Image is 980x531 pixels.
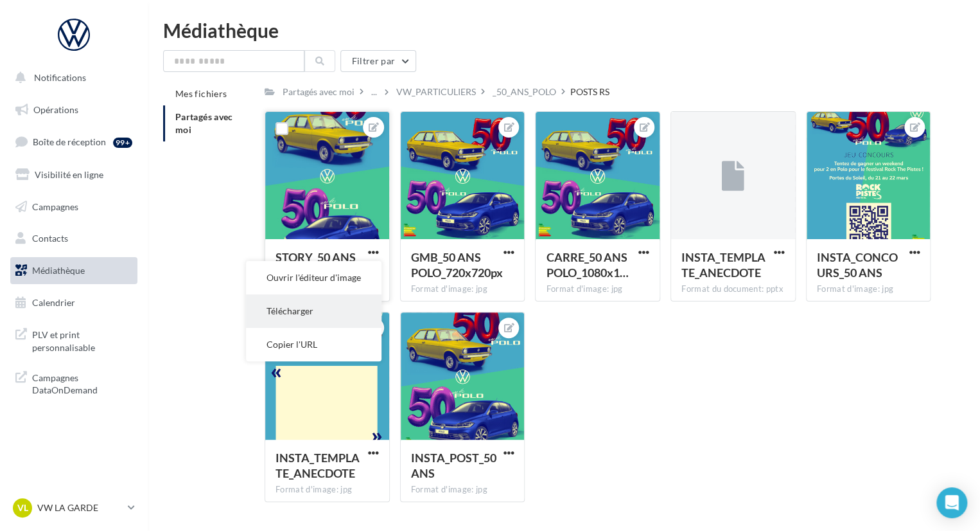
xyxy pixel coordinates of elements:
[396,85,476,98] div: VW_PARTICULIERS
[8,289,140,316] a: Calendrier
[175,88,227,99] span: Mes fichiers
[37,501,123,514] p: VW LA GARDE
[35,169,103,180] span: Visibilité en ligne
[369,83,380,101] div: ...
[10,496,137,520] a: VL VW LA GARDE
[32,369,132,397] span: Campagnes DataOnDemand
[283,85,354,98] div: Partagés avec moi
[8,194,140,221] a: Campagnes
[8,96,140,123] a: Opérations
[246,261,381,294] button: Ouvrir l'éditeur d'image
[246,328,381,361] button: Copier l'URL
[546,250,628,280] span: CARRE_50 ANS POLO_1080x1080px
[32,265,85,276] span: Médiathèque
[34,72,86,83] span: Notifications
[175,111,233,135] span: Partagés avec moi
[276,250,374,280] span: STORY_50 ANS POLO_1080x1920p
[8,64,135,91] button: Notifications
[8,321,140,359] a: PLV et print personnalisable
[411,451,496,480] span: INSTA_POST_50 ANS
[8,225,140,252] a: Contacts
[32,201,78,212] span: Campagnes
[340,50,416,72] button: Filtrer par
[817,250,898,280] span: INSTA_CONCOURS_50 ANS
[681,250,766,280] span: INSTA_TEMPLATE_ANECDOTE
[411,283,514,295] div: Format d'image: jpg
[493,85,556,98] div: _50_ANS_POLO
[246,294,381,328] button: Télécharger
[276,451,360,480] span: INSTA_TEMPLATE_ANECDOTE
[8,364,140,402] a: Campagnes DataOnDemand
[33,136,106,147] span: Boîte de réception
[546,283,649,295] div: Format d'image: jpg
[411,484,514,496] div: Format d'image: jpg
[32,233,68,244] span: Contacts
[681,283,785,295] div: Format du document: pptx
[17,501,28,514] span: VL
[32,326,132,354] span: PLV et print personnalisable
[163,21,965,40] div: Médiathèque
[8,161,140,188] a: Visibilité en ligne
[33,104,78,115] span: Opérations
[113,138,132,148] div: 99+
[817,283,920,295] div: Format d'image: jpg
[936,487,967,518] div: Open Intercom Messenger
[411,250,503,280] span: GMB_50 ANS POLO_720x720px
[8,257,140,284] a: Médiathèque
[276,484,379,496] div: Format d'image: jpg
[570,85,609,98] div: POSTS RS
[32,297,75,308] span: Calendrier
[8,128,140,156] a: Boîte de réception99+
